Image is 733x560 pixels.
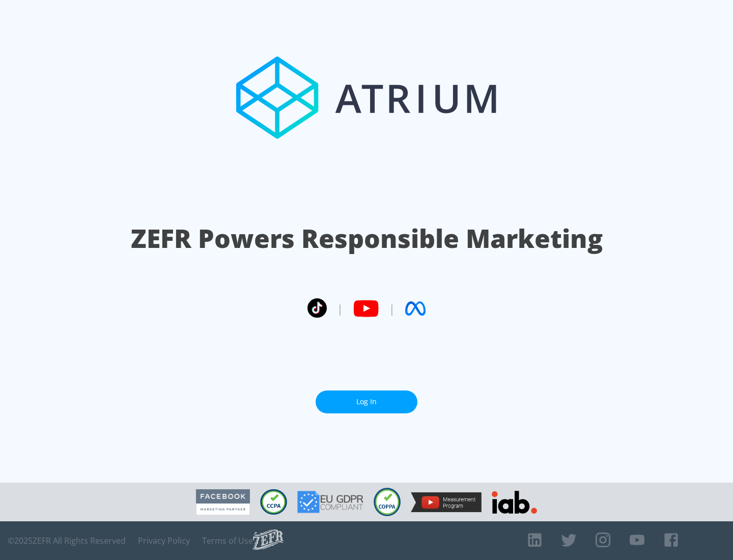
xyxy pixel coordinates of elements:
a: Log In [316,390,417,413]
span: | [389,301,395,316]
span: | [337,301,343,316]
img: GDPR Compliant [297,491,363,513]
img: CCPA Compliant [260,489,287,515]
span: © 2025 ZEFR All Rights Reserved [8,536,126,546]
a: Terms of Use [202,536,253,546]
h1: ZEFR Powers Responsible Marketing [131,221,603,256]
img: YouTube Measurement Program [411,492,482,512]
img: IAB [492,491,537,514]
img: COPPA Compliant [374,488,401,516]
img: Facebook Marketing Partner [196,489,250,515]
a: Privacy Policy [138,536,190,546]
